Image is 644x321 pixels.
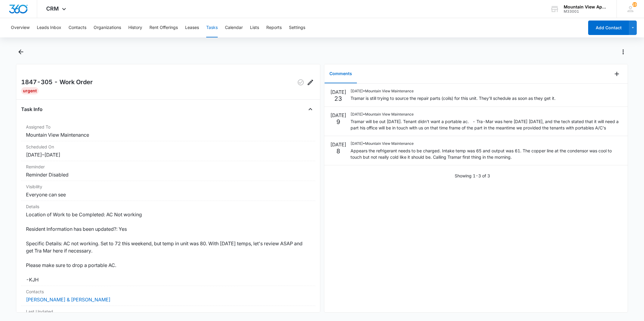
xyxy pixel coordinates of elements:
button: Overview [11,18,30,37]
dt: Contacts [26,288,310,295]
button: History [128,18,142,37]
dd: Everyone can see [26,191,310,198]
p: 8 [336,148,340,154]
button: Close [306,104,315,114]
button: Calendar [225,18,243,37]
p: Showing 1-3 of 3 [455,173,490,179]
dd: [DATE] – [DATE] [26,151,310,158]
button: Tasks [206,18,218,37]
p: Appears the refrigerant needs to be charged. Intake temp was 65 and output was 61. The copper lin... [351,148,622,160]
p: 23 [334,96,342,102]
button: Rent Offerings [149,18,178,37]
button: Back [16,47,25,57]
div: Contacts[PERSON_NAME] & [PERSON_NAME] [21,286,315,306]
h4: Task Info [21,106,43,113]
h2: 1847-305 - Work Order [21,78,93,87]
button: Leases [185,18,199,37]
dd: Location of Work to be Completed: AC Not working Resident Information has been updated?: Yes Spec... [26,211,310,283]
button: Edit [306,78,315,87]
div: Assigned ToMountain View Maintenance [21,121,315,141]
p: [DATE] [330,112,346,119]
p: [DATE] • Mountain View Maintenance [351,141,622,146]
a: [PERSON_NAME] & [PERSON_NAME] [26,297,111,303]
button: Contacts [69,18,86,37]
dt: Last Updated [26,308,310,315]
span: CRM [46,5,59,12]
button: Lists [250,18,259,37]
p: 9 [336,119,340,125]
div: notifications count [632,2,637,7]
button: Comments [325,65,357,83]
dd: Reminder Disabled [26,171,310,178]
div: VisibilityEveryone can see [21,181,315,201]
div: account id [564,9,608,14]
dt: Scheduled On [26,144,310,150]
button: Settings [289,18,305,37]
button: Reports [266,18,282,37]
button: Add Contact [588,21,629,35]
button: Leads Inbox [37,18,61,37]
p: Tramar will be out [DATE]. Tenant didn't want a portable ac. - Tra-Mar was here [DATE] [DATE], an... [351,118,622,131]
dt: Visibility [26,183,310,190]
div: ReminderReminder Disabled [21,161,315,181]
div: account name [564,5,608,9]
span: 159 [632,2,637,7]
button: Add Comment [612,69,622,79]
p: [DATE] [330,88,346,96]
div: Scheduled On[DATE]–[DATE] [21,141,315,161]
div: Urgent [21,87,39,94]
dd: Mountain View Maintenance [26,131,310,138]
p: [DATE] • Mountain View Maintenance [351,112,622,117]
button: Actions [618,47,628,57]
dt: Details [26,203,310,210]
dt: Reminder [26,164,310,170]
p: Tramar is still trying to source the repair parts (coils) for this unit. They'll schedule as soon... [351,95,556,101]
div: DetailsLocation of Work to be Completed: AC Not working Resident Information has been updated?: Y... [21,201,315,286]
button: Organizations [94,18,121,37]
p: [DATE] [330,141,346,148]
p: [DATE] • Mountain View Maintenance [351,88,556,94]
dt: Assigned To [26,124,310,130]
